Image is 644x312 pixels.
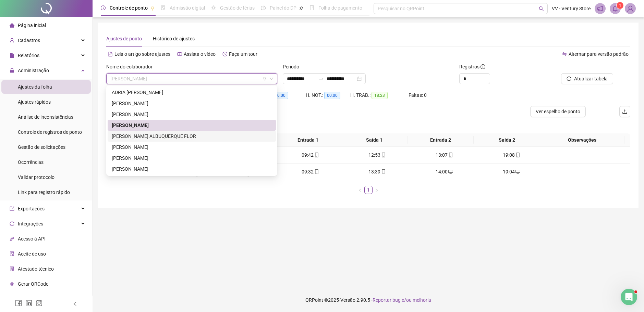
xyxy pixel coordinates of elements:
[380,153,386,157] span: mobile
[18,190,70,195] span: Link para registro rápido
[114,51,170,57] span: Leia o artigo sobre ajustes
[108,98,276,109] div: CLAUDENIA MARIA LOPES VIEIRA
[279,168,341,175] div: 09:32
[211,5,216,10] span: sun
[621,289,637,305] iframe: Intercom live chat
[272,92,288,99] span: 00:00
[18,144,65,150] span: Gestão de solicitações
[112,121,272,129] div: [PERSON_NAME]
[10,221,14,226] span: sync
[112,100,272,107] div: [PERSON_NAME]
[539,6,544,11] span: search
[597,5,603,12] span: notification
[409,92,427,98] span: Faltas: 0
[622,109,628,114] span: upload
[262,91,306,99] div: HE 3:
[414,151,475,159] div: 13:07
[108,131,276,142] div: MARIA CLAUDIANE M. ALBUQUERQUE FLOR
[263,77,267,81] span: filter
[373,186,381,194] li: Próxima página
[112,89,272,96] div: ADRIA [PERSON_NAME]
[548,151,588,159] div: -
[150,6,155,10] span: pushpin
[18,68,49,73] span: Administração
[318,76,324,81] span: swap-right
[106,63,157,70] label: Nome do colaborador
[112,143,272,151] div: [PERSON_NAME]
[481,64,485,69] span: info-circle
[356,186,364,194] li: Página anterior
[18,174,54,180] span: Validar protocolo
[414,168,475,175] div: 14:00
[373,186,381,194] button: right
[314,153,319,157] span: mobile
[10,251,14,256] span: audit
[309,5,314,10] span: book
[18,84,52,90] span: Ajustes da folha
[350,91,409,99] div: H. TRAB.:
[229,51,257,57] span: Faça um tour
[481,168,543,175] div: 19:04
[481,151,543,159] div: 19:08
[18,221,43,226] span: Integrações
[10,266,14,271] span: solution
[318,76,324,81] span: to
[561,73,613,84] button: Atualizar tabela
[177,52,182,56] span: youtube
[184,51,216,57] span: Assista o vídeo
[448,153,453,157] span: mobile
[15,300,22,307] span: facebook
[108,52,113,56] span: file-text
[543,136,622,144] span: Observações
[18,251,46,257] span: Aceite de uso
[299,6,303,10] span: pushpin
[73,301,77,306] span: left
[10,38,14,43] span: user-add
[373,297,431,303] span: Reportar bug e/ou melhoria
[108,109,276,120] div: JESSICA AIRES MOREIRA MELO
[306,91,350,99] div: H. NOT.:
[170,5,205,11] span: Admissão digital
[536,108,580,115] span: Ver espelho de ponto
[112,132,272,140] div: [PERSON_NAME] ALBUQUERQUE FLOR
[324,92,340,99] span: 00:00
[10,282,14,286] span: qrcode
[364,186,373,194] li: 1
[275,133,341,147] th: Entrada 1
[112,165,272,173] div: [PERSON_NAME]
[375,188,379,192] span: right
[283,63,304,70] label: Período
[617,2,623,9] sup: 1
[18,206,45,211] span: Exportações
[318,5,362,11] span: Folha de pagamento
[161,5,166,10] span: file-done
[372,92,388,99] span: 18:23
[380,169,386,174] span: mobile
[25,300,32,307] span: linkedin
[108,164,276,174] div: WENDERSON TAVARES FERREIRA
[18,114,73,120] span: Análise de inconsistências
[552,5,591,12] span: VV - Ventury Store
[567,76,571,81] span: reload
[10,236,14,241] span: api
[612,5,618,12] span: bell
[261,5,266,10] span: dashboard
[515,169,520,174] span: desktop
[341,133,408,147] th: Saída 1
[365,186,372,194] a: 1
[101,5,106,10] span: clock-circle
[108,87,276,98] div: ADRIA KAREN RODRIGUES DE FARIAS
[108,153,276,164] div: SIBELE IVO DE SOUSA
[562,52,567,56] span: swap
[358,188,362,192] span: left
[347,151,408,159] div: 12:53
[270,5,296,11] span: Painel do DP
[474,133,540,147] th: Saída 2
[222,52,227,56] span: history
[10,206,14,211] span: export
[18,129,82,135] span: Controle de registros de ponto
[347,168,408,175] div: 13:39
[18,53,39,58] span: Relatórios
[18,236,46,242] span: Acesso à API
[108,120,276,131] div: JESSICA SILVA DOS SANTOS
